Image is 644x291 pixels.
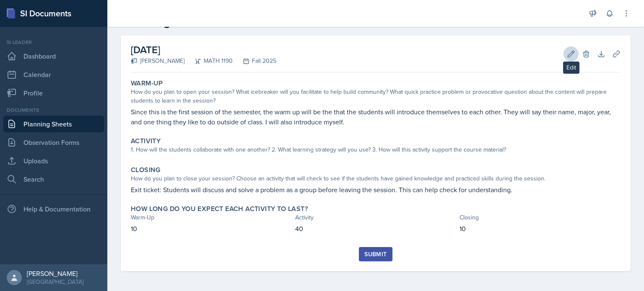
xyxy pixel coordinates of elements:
[131,205,308,213] label: How long do you expect each activity to last?
[131,88,621,105] div: How do you plan to open your session? What icebreaker will you facilitate to help build community...
[3,116,104,132] a: Planning Sheets
[3,66,104,83] a: Calendar
[27,269,83,278] div: [PERSON_NAME]
[131,107,621,127] p: Since this is the first session of the semester, the warm up will be the that the students will i...
[121,14,631,29] h2: Planning Sheet
[131,224,292,234] p: 10
[131,57,184,65] div: [PERSON_NAME]
[131,42,276,57] h2: [DATE]
[563,46,579,62] button: Edit
[3,85,104,101] a: Profile
[460,224,621,234] p: 10
[3,134,104,151] a: Observation Forms
[131,213,292,222] div: Warm-Up
[3,48,104,64] a: Dashboard
[295,213,456,222] div: Activity
[131,185,621,195] p: Exit ticket: Students will discuss and solve a problem as a group before leaving the session. Thi...
[460,213,621,222] div: Closing
[131,174,621,183] div: How do you plan to close your session? Choose an activity that will check to see if the students ...
[233,57,276,65] div: Fall 2025
[27,278,83,286] div: [GEOGRAPHIC_DATA]
[3,152,104,169] a: Uploads
[3,39,104,46] div: Si leader
[131,137,161,145] label: Activity
[295,224,456,234] p: 40
[364,251,387,258] div: Submit
[184,57,233,65] div: MATH 1190
[359,247,392,261] button: Submit
[131,79,163,88] label: Warm-Up
[3,106,104,114] div: Documents
[3,201,104,217] div: Help & Documentation
[131,166,161,174] label: Closing
[131,145,621,154] div: 1. How will the students collaborate with one another? 2. What learning strategy will you use? 3....
[3,171,104,188] a: Search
